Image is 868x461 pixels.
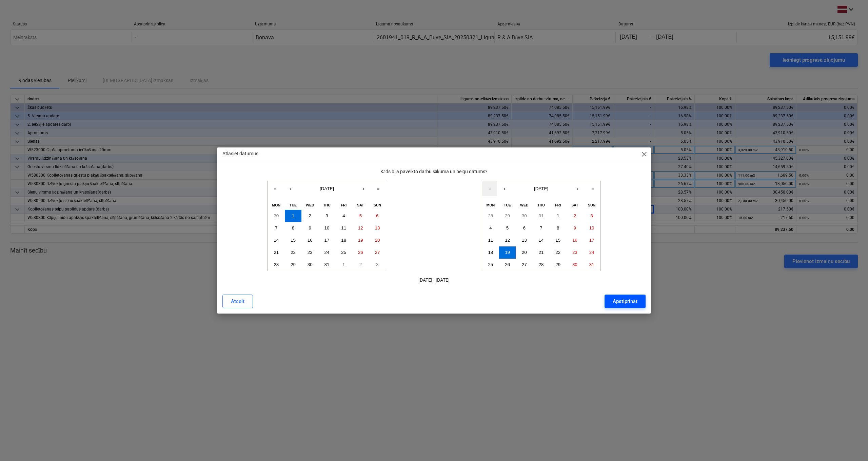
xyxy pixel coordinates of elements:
[583,259,600,271] button: 31 August 2025
[533,246,550,259] button: 21 August 2025
[589,225,594,230] abbr: 10 August 2025
[487,203,495,207] abbr: Monday
[550,210,567,222] button: 1 August 2025
[489,225,492,230] abbr: 4 August 2025
[572,250,577,255] abbr: 23 August 2025
[301,234,318,246] button: 16 July 2025
[274,250,279,255] abbr: 21 July 2025
[222,168,646,175] p: Kāds bija paveikto darbu sākuma un beigu datums?
[522,250,527,255] abbr: 20 August 2025
[308,238,313,243] abbr: 16 July 2025
[335,210,352,222] button: 4 July 2025
[222,150,258,157] p: Atlasiet datumus
[516,246,533,259] button: 20 August 2025
[341,250,346,255] abbr: 25 July 2025
[369,246,386,259] button: 27 July 2025
[522,262,527,267] abbr: 27 August 2025
[375,225,380,230] abbr: 13 July 2025
[341,238,346,243] abbr: 18 July 2025
[516,234,533,246] button: 13 August 2025
[335,259,352,271] button: 1 August 2025
[550,222,567,234] button: 8 August 2025
[555,262,560,267] abbr: 29 August 2025
[583,234,600,246] button: 17 August 2025
[505,262,510,267] abbr: 26 August 2025
[539,262,544,267] abbr: 28 August 2025
[550,234,567,246] button: 15 August 2025
[285,246,302,259] button: 22 July 2025
[590,213,593,218] abbr: 3 August 2025
[583,222,600,234] button: 10 August 2025
[567,259,584,271] button: 30 August 2025
[572,238,577,243] abbr: 16 August 2025
[306,203,314,207] abbr: Wednesday
[557,225,559,230] abbr: 8 August 2025
[292,213,294,218] abbr: 1 July 2025
[375,250,380,255] abbr: 27 July 2025
[268,222,285,234] button: 7 July 2025
[359,262,362,267] abbr: 2 August 2025
[516,259,533,271] button: 27 August 2025
[497,181,512,196] button: ‹
[301,246,318,259] button: 23 July 2025
[268,234,285,246] button: 14 July 2025
[482,259,499,271] button: 25 August 2025
[539,250,544,255] abbr: 21 August 2025
[335,246,352,259] button: 25 July 2025
[222,295,253,308] button: Atcelt
[342,262,345,267] abbr: 1 August 2025
[308,262,313,267] abbr: 30 July 2025
[534,186,548,191] span: [DATE]
[567,210,584,222] button: 2 August 2025
[308,250,313,255] abbr: 23 July 2025
[539,238,544,243] abbr: 14 August 2025
[550,246,567,259] button: 22 August 2025
[583,210,600,222] button: 3 August 2025
[512,181,570,196] button: [DATE]
[369,234,386,246] button: 20 July 2025
[358,238,363,243] abbr: 19 July 2025
[291,238,296,243] abbr: 15 July 2025
[571,203,578,207] abbr: Saturday
[488,213,493,218] abbr: 28 July 2025
[358,225,363,230] abbr: 12 July 2025
[275,225,277,230] abbr: 7 July 2025
[301,210,318,222] button: 2 July 2025
[371,181,386,196] button: »
[572,262,577,267] abbr: 30 August 2025
[318,222,335,234] button: 10 July 2025
[550,259,567,271] button: 29 August 2025
[499,222,516,234] button: 5 August 2025
[274,213,279,218] abbr: 30 June 2025
[505,213,510,218] abbr: 29 July 2025
[505,238,510,243] abbr: 12 August 2025
[309,225,311,230] abbr: 9 July 2025
[324,225,330,230] abbr: 10 July 2025
[268,246,285,259] button: 21 July 2025
[583,246,600,259] button: 24 August 2025
[499,246,516,259] button: 19 August 2025
[540,225,542,230] abbr: 7 August 2025
[499,234,516,246] button: 12 August 2025
[324,238,330,243] abbr: 17 July 2025
[352,259,369,271] button: 2 August 2025
[231,297,244,306] div: Atcelt
[376,213,378,218] abbr: 6 July 2025
[482,210,499,222] button: 28 July 2025
[359,213,362,218] abbr: 5 July 2025
[574,225,576,230] abbr: 9 August 2025
[516,210,533,222] button: 30 July 2025
[222,277,646,284] p: [DATE] - [DATE]
[323,203,331,207] abbr: Thursday
[482,181,497,196] button: «
[369,222,386,234] button: 13 July 2025
[488,262,493,267] abbr: 25 August 2025
[335,222,352,234] button: 11 July 2025
[482,222,499,234] button: 4 August 2025
[570,181,585,196] button: ›
[555,250,560,255] abbr: 22 August 2025
[499,210,516,222] button: 29 July 2025
[309,213,311,218] abbr: 2 July 2025
[274,238,279,243] abbr: 14 July 2025
[488,238,493,243] abbr: 11 August 2025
